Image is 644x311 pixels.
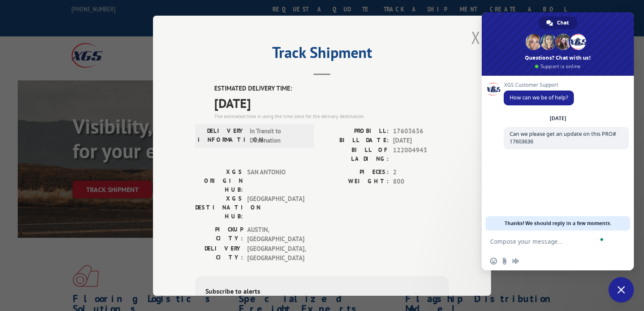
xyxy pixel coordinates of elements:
div: The estimated time is using the time zone for the delivery destination. [214,112,449,120]
span: [DATE] [393,136,449,146]
span: In Transit to Destination [250,126,307,145]
span: Thanks! We should reply in a few moments. [505,216,611,231]
label: XGS DESTINATION HUB: [195,194,243,220]
span: How can we be of help? [510,94,568,101]
div: Chat [539,17,577,29]
label: PROBILL: [322,126,389,136]
span: 800 [393,177,449,187]
span: [GEOGRAPHIC_DATA] [247,194,304,220]
div: Subscribe to alerts [205,286,439,298]
label: WEIGHT: [322,177,389,187]
button: Close modal [471,26,480,49]
span: [DATE] [214,93,449,112]
label: XGS ORIGIN HUB: [195,167,243,194]
span: Insert an emoji [490,258,497,264]
label: DELIVERY CITY: [195,244,243,263]
span: 122004943 [393,145,449,163]
label: DELIVERY INFORMATION: [198,126,246,145]
div: [DATE] [550,116,566,121]
label: BILL DATE: [322,136,389,146]
span: XGS Customer Support [504,82,574,88]
span: 2 [393,167,449,177]
label: ESTIMATED DELIVERY TIME: [214,84,449,94]
textarea: To enrich screen reader interactions, please activate Accessibility in Grammarly extension settings [490,238,607,245]
h2: Track Shipment [195,47,449,63]
span: SAN ANTONIO [247,167,304,194]
label: BILL OF LADING: [322,145,389,163]
label: PIECES: [322,167,389,177]
div: Close chat [609,277,634,303]
span: [GEOGRAPHIC_DATA] , [GEOGRAPHIC_DATA] [247,244,304,263]
span: Send a file [501,258,508,264]
span: Chat [557,17,569,29]
span: AUSTIN , [GEOGRAPHIC_DATA] [247,225,304,244]
span: Audio message [512,258,519,264]
label: PICKUP CITY: [195,225,243,244]
span: 17603636 [393,126,449,136]
span: Can we please get an update on this PRO# 17603636 [510,130,616,145]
